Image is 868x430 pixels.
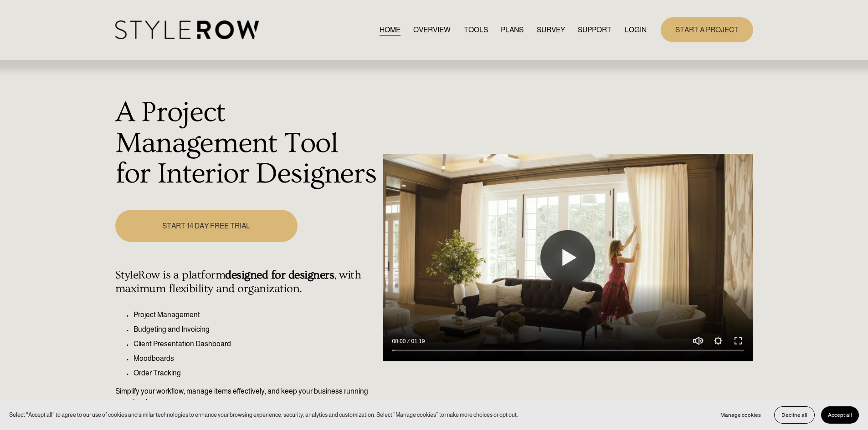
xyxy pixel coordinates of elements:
[392,337,408,346] div: Current time
[578,24,611,36] a: folder dropdown
[661,17,753,42] a: START A PROJECT
[540,230,595,285] button: Play
[714,406,768,424] button: Manage cookies
[828,412,852,418] span: Accept all
[134,368,378,379] p: Order Tracking
[134,309,378,320] p: Project Management
[134,339,378,349] p: Client Presentation Dashboard
[821,406,859,424] button: Accept all
[392,348,744,354] input: Seek
[380,24,401,36] a: HOME
[537,24,565,36] a: SURVEY
[464,24,488,36] a: TOOLS
[720,412,761,418] span: Manage cookies
[134,324,378,335] p: Budgeting and Invoicing
[115,97,378,190] h1: A Project Management Tool for Interior Designers
[115,20,259,39] img: StyleRow
[115,268,378,296] h4: StyleRow is a platform , with maximum flexibility and organization.
[134,353,378,364] p: Moodboards
[413,24,451,36] a: OVERVIEW
[408,337,427,346] div: Duration
[115,210,298,242] a: START 14 DAY FREE TRIAL
[115,386,378,408] p: Simplify your workflow, manage items effectively, and keep your business running seamlessly.
[501,24,524,36] a: PLANS
[781,412,807,418] span: Decline all
[578,25,611,35] span: SUPPORT
[774,406,815,424] button: Decline all
[625,24,647,36] a: LOGIN
[9,410,518,419] p: Select “Accept all” to agree to our use of cookies and similar technologies to enhance your brows...
[225,268,334,282] strong: designed for designers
